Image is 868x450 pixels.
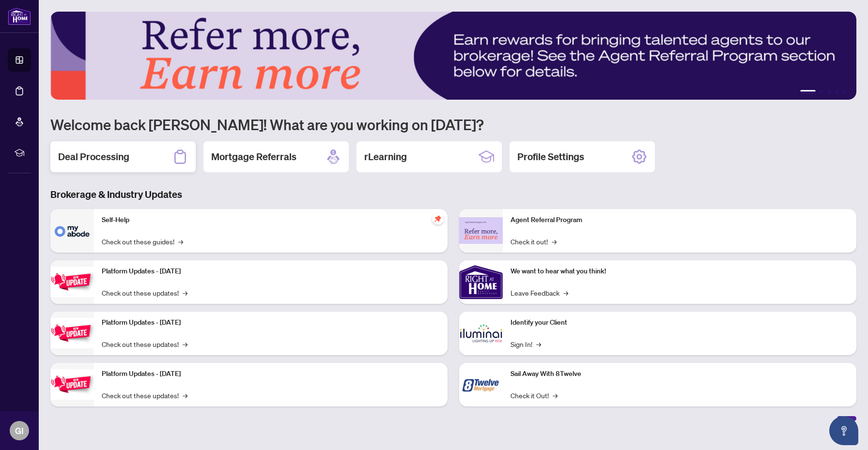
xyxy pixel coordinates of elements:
img: Self-Help [50,209,94,253]
span: → [183,390,187,401]
img: Platform Updates - July 21, 2025 [50,267,94,297]
p: Agent Referral Program [511,215,849,225]
a: Check out these updates!→ [102,339,187,349]
span: GI [15,424,24,437]
img: logo [8,7,31,25]
a: Check it out!→ [511,236,557,247]
p: Platform Updates - [DATE] [102,369,440,379]
a: Sign In!→ [511,339,541,349]
h2: rLearning [364,150,407,164]
a: Check out these guides!→ [102,236,183,247]
button: 2 [820,90,823,94]
p: Sail Away With 8Twelve [511,369,849,379]
h3: Brokerage & Industry Updates [50,188,856,201]
a: Leave Feedback→ [511,287,568,298]
img: Agent Referral Program [459,217,503,244]
p: We want to hear what you think! [511,266,849,277]
img: We want to hear what you think! [459,260,503,304]
button: 4 [835,90,839,94]
span: → [552,236,557,247]
span: → [178,236,183,247]
p: Platform Updates - [DATE] [102,266,440,277]
h2: Mortgage Referrals [211,150,296,164]
img: Platform Updates - July 8, 2025 [50,318,94,348]
h1: Welcome back [PERSON_NAME]! What are you working on [DATE]? [50,115,856,134]
h2: Deal Processing [58,150,129,164]
button: 3 [827,90,831,94]
span: pushpin [432,213,444,225]
p: Platform Updates - [DATE] [102,317,440,328]
button: 1 [800,90,816,94]
img: Slide 0 [50,12,856,100]
a: Check out these updates!→ [102,390,187,401]
img: Sail Away With 8Twelve [459,363,503,406]
span: → [183,339,187,349]
span: → [563,287,568,298]
a: Check it Out!→ [511,390,558,401]
p: Identify your Client [511,317,849,328]
h2: Profile Settings [517,150,584,164]
a: Check out these updates!→ [102,287,187,298]
span: → [553,390,558,401]
p: Self-Help [102,215,440,225]
img: Identify your Client [459,312,503,355]
button: 5 [843,90,847,94]
img: Platform Updates - June 23, 2025 [50,369,94,400]
button: Open asap [829,416,858,445]
span: → [183,287,187,298]
span: → [536,339,541,349]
